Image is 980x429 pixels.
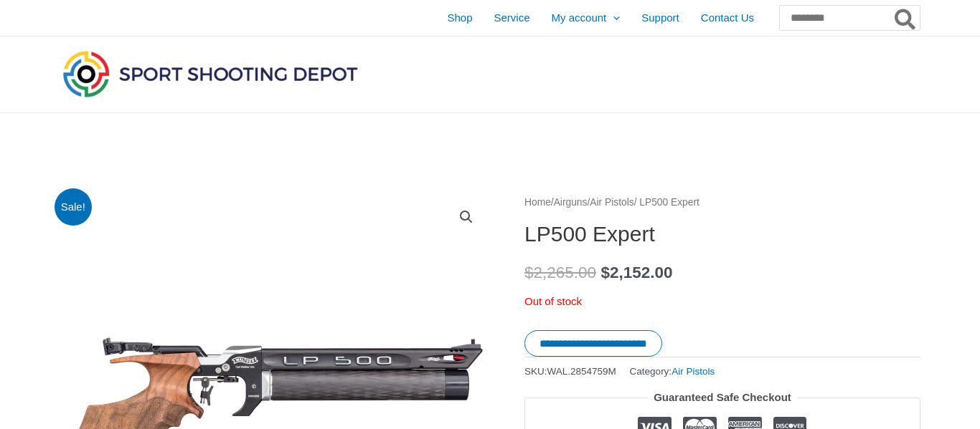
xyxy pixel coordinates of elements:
[892,6,920,30] button: Search
[55,188,93,226] span: Sale!
[600,264,610,281] span: $
[554,197,588,208] a: Airguns
[648,387,797,408] legend: Guaranteed Safe Checkout
[453,204,479,230] a: View full-screen image gallery
[524,264,534,281] span: $
[524,221,920,247] h1: LP500 Expert
[630,362,715,380] span: Category:
[524,291,920,312] p: Out of stock
[547,366,616,377] span: WAL.2854759M
[60,47,361,100] img: Sport Shooting Depot
[672,366,715,377] a: Air Pistols
[524,197,551,208] a: Home
[524,264,596,281] bdi: 2,265.00
[590,197,633,208] a: Air Pistols
[600,264,672,281] bdi: 2,152.00
[524,193,920,212] nav: Breadcrumb
[524,362,616,380] span: SKU:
